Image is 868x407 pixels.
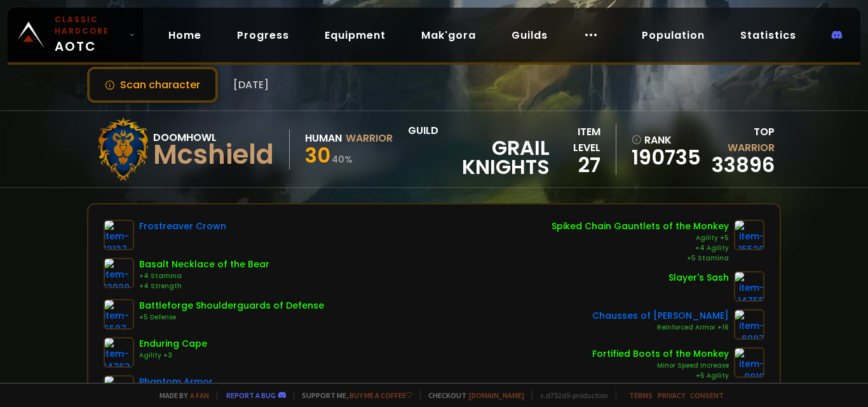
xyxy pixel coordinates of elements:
[139,220,226,233] div: Frostreaver Crown
[552,253,729,264] div: +5 Stamina
[139,375,213,389] div: Phantom Armor
[690,390,724,400] a: Consent
[294,390,412,400] span: Support me,
[139,337,207,350] div: Enduring Cape
[552,243,729,253] div: +4 Agility
[734,220,764,250] img: item-15520
[632,148,699,167] a: 190735
[658,390,685,400] a: Privacy
[632,22,715,48] a: Population
[349,390,412,400] a: Buy me a coffee
[592,347,729,361] div: Fortified Boots of the Monkey
[104,220,134,250] img: item-13127
[158,22,212,48] a: Home
[226,390,276,400] a: Report a bug
[408,123,550,177] div: guild
[552,220,729,233] div: Spiked Chain Gauntlets of the Monkey
[411,22,486,48] a: Mak'gora
[139,312,324,323] div: +5 Defense
[501,22,558,48] a: Guilds
[305,130,342,146] div: Human
[332,153,353,166] small: 40 %
[55,14,124,56] span: AOTC
[632,132,699,148] div: rank
[346,130,393,146] div: Warrior
[734,347,764,378] img: item-9810
[104,258,134,288] img: item-12028
[227,22,299,48] a: Progress
[305,141,330,170] span: 30
[592,323,729,333] div: Reinforced Armor +16
[532,390,608,400] span: v. d752d5 - production
[629,390,653,400] a: Terms
[152,390,209,400] span: Made by
[139,258,269,271] div: Basalt Necklace of the Bear
[550,124,600,156] div: item level
[139,281,269,291] div: +4 Strength
[668,271,729,284] div: Slayer's Sash
[707,124,775,156] div: Top
[730,22,806,48] a: Statistics
[592,309,729,323] div: Chausses of [PERSON_NAME]
[104,337,134,368] img: item-14763
[8,8,143,62] a: Classic HardcoreAOTC
[139,299,324,312] div: Battleforge Shoulderguards of Defense
[728,140,775,155] span: Warrior
[734,271,764,302] img: item-14755
[87,67,218,103] button: Scan character
[233,77,269,93] span: [DATE]
[550,156,600,175] div: 27
[592,371,729,381] div: +5 Agility
[139,350,207,361] div: Agility +3
[315,22,396,48] a: Equipment
[469,390,524,400] a: [DOMAIN_NAME]
[55,14,124,37] small: Classic Hardcore
[153,145,274,164] div: Mcshield
[420,390,524,400] span: Checkout
[592,361,729,371] div: Minor Speed Increase
[408,138,550,177] span: Grail Knights
[153,130,274,145] div: Doomhowl
[552,233,729,243] div: Agility +5
[190,390,209,400] a: a fan
[139,271,269,281] div: +4 Stamina
[104,299,134,330] img: item-6597
[734,309,764,340] img: item-6087
[592,381,729,391] div: +4 Stamina
[712,150,775,179] a: 33896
